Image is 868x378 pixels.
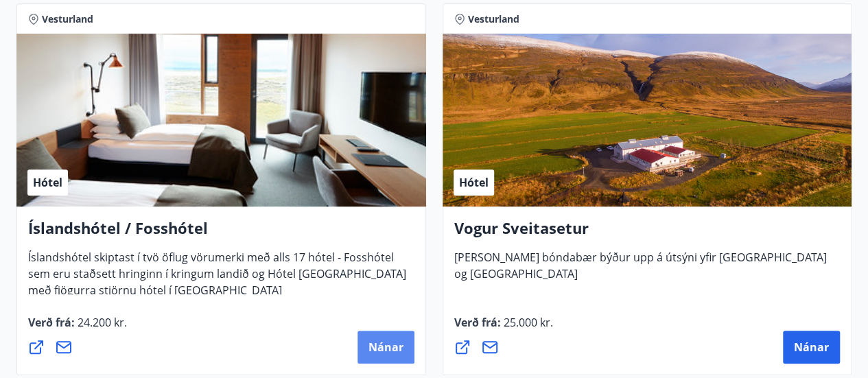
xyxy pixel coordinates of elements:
span: Verð frá : [28,315,127,341]
span: Verð frá : [454,315,553,341]
h4: Íslandshótel / Fosshótel [28,217,414,249]
button: Nánar [357,331,414,364]
h4: Vogur Sveitasetur [454,217,841,249]
button: Nánar [783,331,840,364]
span: Nánar [368,340,403,355]
span: 25.000 kr. [501,315,553,330]
span: 24.200 kr. [75,315,127,330]
span: Hótel [33,175,62,190]
span: Íslandshótel skiptast í tvö öflug vörumerki með alls 17 hótel - Fosshótel sem eru staðsett hringi... [28,250,406,309]
span: Vesturland [468,12,519,26]
span: Vesturland [42,12,93,26]
span: [PERSON_NAME] bóndabær býður upp á útsýni yfir [GEOGRAPHIC_DATA] og [GEOGRAPHIC_DATA] [454,250,827,292]
span: Hótel [459,175,489,190]
span: Nánar [794,340,829,355]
